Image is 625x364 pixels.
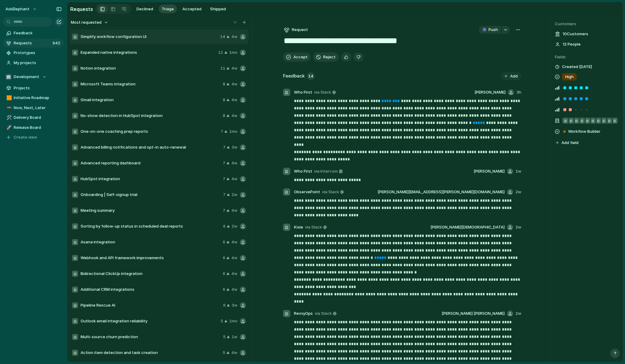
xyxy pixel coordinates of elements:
[231,81,237,87] span: 4w
[210,6,226,12] span: Shipped
[3,4,40,14] button: AskElephant
[314,168,338,174] span: via Intercom
[313,310,338,317] a: via Slack
[3,113,64,122] a: 🛠️Delivery Board
[3,103,64,112] a: 🚥Now, Next, Later
[442,311,505,317] span: [PERSON_NAME] [PERSON_NAME]
[294,311,313,317] span: RevvyOps
[231,97,237,103] span: 4w
[563,31,588,37] span: 10 Customer s
[162,6,174,12] span: Triage
[293,54,308,60] span: Accept
[232,144,237,150] span: 3w
[322,189,339,195] span: via Slack
[207,5,229,14] button: Shipped
[5,74,12,80] div: 🏢
[223,208,225,214] span: 7
[223,144,226,150] span: 7
[81,113,220,119] span: No-show detection in HubSpot integration
[220,65,225,71] span: 11
[223,223,226,229] span: 6
[562,64,592,70] span: Created [DATE]
[378,189,505,195] span: [PERSON_NAME][EMAIL_ADDRESS][PERSON_NAME][DOMAIN_NAME]
[561,140,578,146] span: Add field
[283,73,305,80] h2: Feedback
[81,129,218,135] span: One-on-one coaching prep reports
[223,255,225,261] span: 6
[14,105,62,111] span: Now, Next, Later
[133,5,156,14] button: Declined
[221,129,223,135] span: 7
[430,224,505,230] span: [PERSON_NAME][DEMOGRAPHIC_DATA]
[159,5,177,14] button: Triage
[81,192,221,198] span: Onboarding | Self-signup trial
[555,21,618,27] span: Customers
[14,40,51,46] span: Requests
[563,41,581,47] span: 12 People
[305,224,322,230] span: via Slack
[136,6,153,12] span: Declined
[229,50,237,56] span: 1mo
[81,81,220,87] span: Microsoft Teams integration
[283,26,309,34] button: Request
[501,72,521,81] button: Add
[5,105,12,111] button: 🚥
[81,144,221,150] span: Advanced billing notifications and opt-in auto-renewal
[5,115,12,121] button: 🛠️
[220,34,225,40] span: 14
[3,133,64,142] button: Create view
[231,255,237,261] span: 4w
[294,224,303,230] span: Kixie
[14,115,62,121] span: Delivery Board
[5,6,29,12] span: AskElephant
[14,30,62,36] span: Feedback
[489,27,498,33] span: Push
[283,53,311,62] button: Accept
[231,208,237,214] span: 4w
[81,334,221,340] span: Multi-source churn prediction
[223,192,226,198] span: 7
[223,302,226,308] span: 6
[70,5,93,13] h2: Requests
[479,26,501,34] button: Push
[223,287,225,293] span: 6
[3,123,64,132] a: 🚀Release Board
[223,334,226,340] span: 5
[81,318,218,324] span: Outlook email integration reliability
[516,189,521,195] span: 2w
[223,350,225,356] span: 5
[516,89,521,95] span: 3h
[307,72,315,80] span: 14
[14,95,62,101] span: Initiative Roadmap
[231,271,237,277] span: 4w
[223,81,225,87] span: 8
[555,54,618,60] span: Fields
[510,73,518,79] span: Add
[6,124,11,131] div: 🚀
[292,27,308,33] span: Request
[6,94,11,101] div: 🟧
[314,89,331,95] span: via Slack
[14,85,62,91] span: Projects
[555,139,579,147] button: Add field
[231,239,237,245] span: 4w
[6,114,11,121] div: 🛠️
[81,255,220,261] span: Webhook and API framework improvements
[231,34,237,40] span: 4w
[223,97,225,103] span: 8
[474,168,505,174] span: [PERSON_NAME]
[81,176,220,182] span: HubSpot integration
[294,189,320,195] span: ObservePoint
[5,95,12,101] button: 🟧
[81,208,220,214] span: Meeting summary
[3,72,64,81] button: 🏢Development
[223,113,225,119] span: 8
[294,168,312,174] span: Who First
[313,89,337,96] a: via Slack
[14,74,39,80] span: Development
[565,74,574,80] span: High
[81,271,220,277] span: Bidirectional ClickUp integration
[229,129,237,135] span: 1mo
[516,168,521,174] span: 1w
